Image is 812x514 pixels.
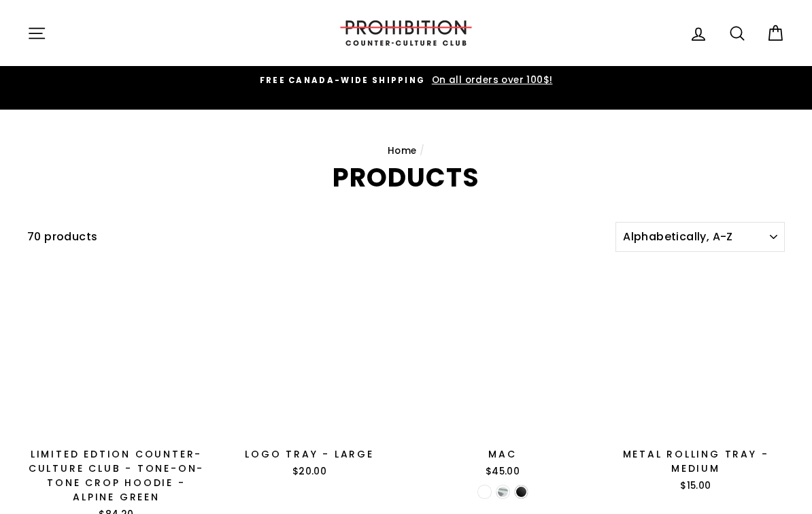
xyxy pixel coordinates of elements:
span: / [420,144,424,157]
div: $20.00 [220,465,399,479]
a: Home [388,144,417,157]
a: MAC$45.00 [413,262,592,483]
h1: Products [27,165,785,191]
span: On all orders over 100$! [428,74,553,86]
div: METAL ROLLING TRAY - MEDIUM [607,447,785,476]
div: $45.00 [413,465,592,479]
a: LOGO TRAY - LARGE$20.00 [220,262,399,483]
img: PROHIBITION COUNTER-CULTURE CLUB [338,20,474,46]
div: $15.00 [607,479,785,493]
span: FREE CANADA-WIDE SHIPPING [260,75,426,86]
div: LIMITED EDTION COUNTER-CULTURE CLUB - TONE-ON-TONE CROP HOODIE - ALPINE GREEN [27,447,205,504]
div: MAC [413,447,592,462]
a: METAL ROLLING TRAY - MEDIUM$15.00 [607,262,785,497]
a: FREE CANADA-WIDE SHIPPING On all orders over 100$! [31,73,781,88]
div: LOGO TRAY - LARGE [220,447,399,462]
nav: breadcrumbs [27,144,785,159]
div: 70 products [27,228,611,246]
